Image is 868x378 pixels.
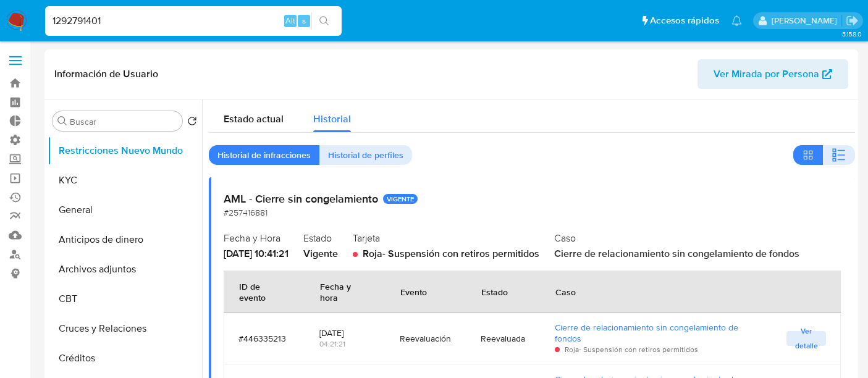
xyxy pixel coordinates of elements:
button: search-icon [311,12,337,30]
button: Ver Mirada por Persona [697,59,848,89]
a: Notificaciones [731,15,742,26]
span: s [302,15,306,27]
p: zoe.breuer@mercadolibre.com [772,15,841,27]
button: Cruces y Relaciones [48,314,202,343]
button: CBT [48,284,202,314]
span: Alt [285,15,295,27]
button: Archivos adjuntos [48,254,202,284]
button: Anticipos de dinero [48,225,202,254]
input: Buscar [70,116,177,127]
button: General [48,195,202,225]
button: Volver al orden por defecto [187,116,197,130]
span: Ver Mirada por Persona [714,59,819,89]
h1: Información de Usuario [54,68,158,80]
button: Buscar [57,116,67,126]
a: Salir [846,14,859,27]
button: KYC [48,166,202,195]
button: Restricciones Nuevo Mundo [48,136,202,166]
button: Créditos [48,343,202,373]
span: Accesos rápidos [650,14,719,27]
input: Buscar usuario o caso... [45,13,342,29]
